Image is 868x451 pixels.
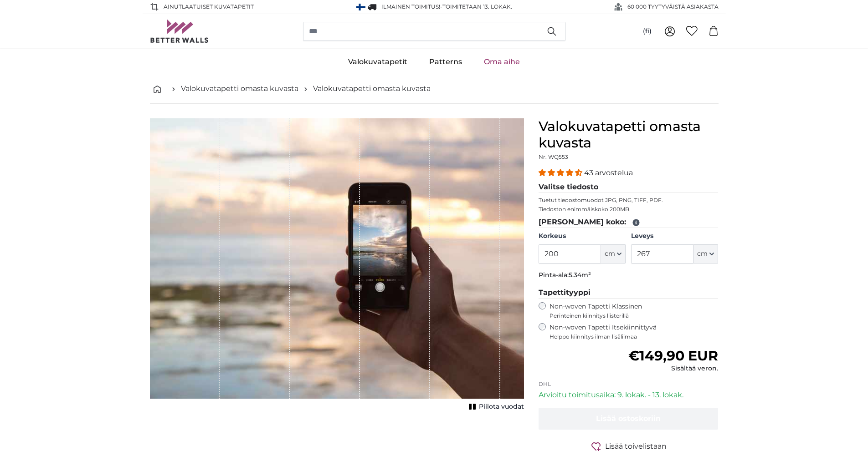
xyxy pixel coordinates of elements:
span: Ilmainen toimitus! [381,3,440,10]
p: DHL [539,380,719,388]
legend: [PERSON_NAME] koko: [539,217,719,228]
nav: breadcrumbs [150,74,719,104]
span: - [440,3,512,10]
span: cm [697,249,708,258]
button: Piilota vuodat [466,400,524,413]
a: Valokuvatapetti omasta kuvasta [181,83,298,94]
span: cm [605,249,615,258]
legend: Valitse tiedosto [539,182,719,193]
span: Piilota vuodat [479,402,524,411]
a: Patterns [418,50,473,74]
a: Valokuvatapetti omasta kuvasta [313,83,431,94]
span: AINUTLAATUISET Kuvatapetit [164,3,254,11]
span: Perinteinen kiinnitys liisterillä [550,312,719,319]
span: Toimitetaan 13. lokak. [442,3,512,10]
button: cm [601,244,626,264]
span: €149,90 EUR [628,347,718,364]
span: Nr. WQ553 [539,153,568,160]
h1: Valokuvatapetti omasta kuvasta [539,118,719,151]
button: cm [693,244,718,264]
a: Oma aihe [473,50,531,74]
span: 60 000 TYYTYVÄISTÄ ASIAKASTA [627,3,719,11]
span: 4.40 stars [539,168,584,177]
img: Betterwalls [150,20,209,43]
button: (fi) [636,23,659,40]
div: Sisältää veron. [628,364,718,373]
p: Tiedoston enimmäiskoko 200MB. [539,206,719,213]
span: 43 arvostelua [584,168,633,177]
span: 5.34m² [569,271,591,279]
span: Lisää ostoskoriin [596,414,661,423]
div: 1 of 1 [150,118,524,413]
span: Helppo kiinnitys ilman lisäliimaa [550,333,719,340]
label: Leveys [631,232,718,241]
p: Tuetut tiedostomuodot JPG, PNG, TIFF, PDF. [539,197,719,204]
a: Valokuvatapetit [337,50,418,74]
p: Pinta-ala: [539,271,719,280]
legend: Tapettityyppi [539,287,719,299]
p: Arvioitu toimitusaika: 9. lokak. - 13. lokak. [539,390,719,400]
img: Suomi [356,4,365,10]
label: Non-woven Tapetti Klassinen [550,302,719,319]
label: Non-woven Tapetti Itsekiinnittyvä [550,323,719,340]
label: Korkeus [539,232,626,241]
button: Lisää ostoskoriin [539,408,719,430]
